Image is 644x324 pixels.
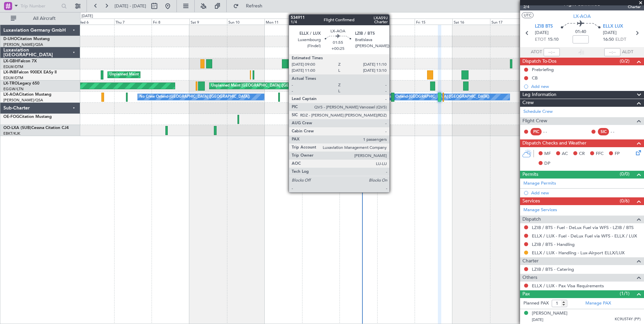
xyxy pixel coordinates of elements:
span: LX-AOA [573,13,591,20]
a: LX-AOACitation Mustang [3,93,52,97]
a: ELLX / LUX - Fuel - DeLux Fuel via WFS - ELLX / LUX [532,233,637,239]
span: LX-TRO [3,82,18,86]
div: Sun 10 [227,19,265,25]
span: ATOT [531,49,542,56]
span: Dispatch Checks and Weather [522,139,586,147]
a: EDLW/DTM [3,75,23,80]
a: LX-GBHFalcon 7X [3,59,37,63]
span: FP [615,151,620,157]
span: LX-INB [3,70,17,74]
div: - - [611,129,626,135]
span: Refresh [240,4,268,8]
span: Charter [624,4,641,10]
div: Fri 15 [415,19,452,25]
a: LX-TROLegacy 650 [3,82,39,86]
a: LZIB / BTS - Handling [532,241,575,247]
span: Crew [522,99,534,107]
input: Trip Number [21,1,59,11]
span: OO-LXA (SUB) [3,126,31,130]
a: Manage Permits [523,180,556,187]
button: All Aircraft [7,13,73,24]
span: ELDT [615,36,626,43]
span: CR [579,151,585,157]
a: OO-LXA (SUB)Cessna Citation CJ4 [3,126,69,130]
span: [DATE] [603,30,617,36]
div: Sun 17 [490,19,528,25]
a: [PERSON_NAME]/QSA [3,98,43,103]
span: LX-AOA [3,93,19,97]
span: OE-FOG [3,115,19,119]
span: Pax [522,290,530,298]
span: ETOT [535,36,546,43]
div: Tue 12 [302,19,340,25]
div: [PERSON_NAME] [532,310,568,317]
button: UTC [522,12,534,18]
span: Permits [522,171,538,179]
div: CB [532,75,538,81]
a: EGGW/LTN [3,87,24,92]
div: Wed 13 [340,19,377,25]
span: Flight Crew [522,117,547,125]
div: Unplanned Maint [GEOGRAPHIC_DATA] ([GEOGRAPHIC_DATA]) [211,81,322,91]
a: [PERSON_NAME]/QSA [3,42,43,47]
button: Refresh [230,1,270,11]
span: All Aircraft [18,16,71,21]
span: (0/0) [620,170,630,177]
div: Sat 9 [189,19,227,25]
div: Prebriefing [532,67,554,72]
span: Services [522,197,540,205]
a: D-IJHOCitation Mustang [3,37,50,41]
span: [DATE] [535,30,549,36]
span: DP [544,160,550,167]
span: AC [562,151,568,157]
a: EBKT/KJK [3,131,20,136]
label: Planned PAX [523,300,549,307]
div: PIC [530,128,542,135]
a: OE-FOGCitation Mustang [3,115,52,119]
a: ELLX / LUX - Pax Visa Requirements [532,283,604,289]
a: LZIB / BTS - Fuel - DeLux Fuel via WFS - LZIB / BTS [532,225,634,230]
span: 16:50 [603,36,614,43]
a: ELLX / LUX - Handling - Lux-Airport ELLX/LUX [532,250,624,256]
div: Unplanned Maint Nice ([GEOGRAPHIC_DATA]) [109,70,189,80]
span: MF [544,151,551,157]
div: Wed 6 [76,19,114,25]
input: --:-- [544,48,560,56]
span: Leg Information [522,91,556,99]
span: [DATE] - [DATE] [115,3,146,9]
a: Schedule Crew [523,108,553,115]
span: [DATE] [532,317,543,322]
div: Sat 16 [452,19,490,25]
a: Manage PAX [585,300,611,307]
span: (0/2) [620,58,630,65]
span: D-IJHO [3,37,17,41]
span: Dispatch To-Dos [522,58,556,65]
span: Dispatch [522,216,541,223]
span: Charter [522,257,539,265]
span: KC9U5T4Y (PP) [615,317,641,322]
span: (1/1) [620,290,630,297]
div: No Crew Ostend-[GEOGRAPHIC_DATA] ([GEOGRAPHIC_DATA]) [379,92,489,102]
div: No Crew Ostend-[GEOGRAPHIC_DATA] ([GEOGRAPHIC_DATA]) [139,92,250,102]
span: ELLX LUX [603,23,623,30]
a: Manage Services [523,207,557,214]
span: 15:10 [548,36,558,43]
div: Thu 7 [114,19,152,25]
div: Add new [531,84,641,89]
a: EDLW/DTM [3,64,23,69]
span: (0/6) [620,197,630,204]
span: LX-GBH [3,59,18,63]
span: Others [522,274,537,282]
span: 2/4 [523,4,540,10]
div: Add new [531,190,641,196]
span: ALDT [622,49,633,56]
span: FFC [596,151,604,157]
div: Thu 14 [377,19,415,25]
a: LZIB / BTS - Catering [532,266,574,272]
div: Fri 8 [152,19,189,25]
a: LX-INBFalcon 900EX EASy II [3,70,57,74]
div: [DATE] [82,13,93,19]
span: LZIB BTS [535,23,553,30]
div: Mon 11 [264,19,302,25]
span: 01:40 [575,29,586,35]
